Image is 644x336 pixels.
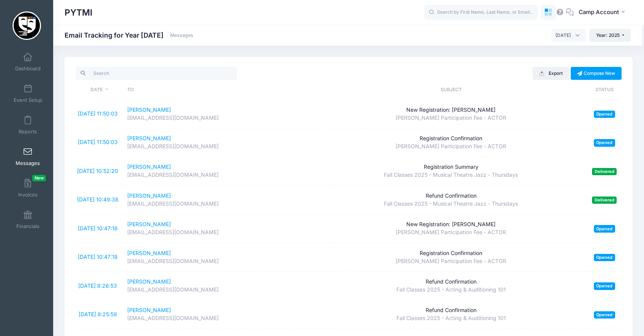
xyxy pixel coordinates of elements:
a: [DATE] 8:25:59 [79,311,117,317]
a: Dashboard [10,49,46,75]
div: [PERSON_NAME] [127,192,311,200]
a: [DATE] 10:49:38 [77,196,118,203]
a: [PERSON_NAME][EMAIL_ADDRESS][DOMAIN_NAME] [127,278,311,294]
div: Fall Classes 2025 - Acting & Auditioning 101 [318,314,584,322]
div: [PERSON_NAME] [127,220,311,228]
a: [PERSON_NAME][EMAIL_ADDRESS][DOMAIN_NAME] [127,106,311,122]
a: Event Setup [10,80,46,107]
span: Delivered [592,168,617,175]
span: Messages [16,160,40,166]
a: Reports [10,112,46,138]
span: Invoices [18,192,38,198]
a: [DATE] 10:52:20 [77,168,118,174]
h1: Email Tracking for Year [DATE] [65,31,193,39]
div: Fall Classes 2025 - Musical Theatre Jazz - Thursdays [318,200,584,208]
button: Export [532,67,569,80]
h1: PYTMI [65,4,92,21]
a: [DATE] 8:26:53 [78,282,117,289]
span: Opened [594,225,615,232]
button: Year: 2025 [589,29,631,42]
a: Messages [10,143,46,170]
div: [PERSON_NAME] [127,278,311,286]
th: Date: activate to sort column ascending [76,80,123,100]
span: Dashboard [15,65,41,72]
a: [DATE] 10:47:18 [78,225,118,231]
span: New [32,175,46,181]
div: [EMAIL_ADDRESS][DOMAIN_NAME] [127,200,311,208]
th: Status: activate to sort column ascending [587,80,622,100]
span: Reports [19,128,37,135]
button: Camp Account [574,4,633,21]
img: PYTMI [13,11,41,40]
span: Opened [594,254,615,261]
span: Event Setup [14,97,42,103]
th: To: activate to sort column ascending [123,80,314,100]
div: [PERSON_NAME] [127,135,311,143]
div: Fall Classes 2025 - Acting & Auditioning 101 [318,286,584,294]
span: Opened [594,111,615,118]
a: Messages [170,33,193,38]
a: Compose New [571,67,622,80]
span: Camp Account [579,8,619,16]
div: Registration Summary [318,163,584,171]
input: Search [76,67,237,80]
span: Year: 2025 [596,32,620,38]
div: [EMAIL_ADDRESS][DOMAIN_NAME] [127,171,311,179]
a: [PERSON_NAME][EMAIL_ADDRESS][DOMAIN_NAME] [127,163,311,179]
span: September 2025 [556,32,571,39]
div: New Registration: [PERSON_NAME] [318,106,584,114]
div: [PERSON_NAME] [127,163,311,171]
span: September 2025 [551,29,586,42]
a: [PERSON_NAME][EMAIL_ADDRESS][DOMAIN_NAME] [127,220,311,236]
a: [PERSON_NAME][EMAIL_ADDRESS][DOMAIN_NAME] [127,306,311,322]
a: [PERSON_NAME][EMAIL_ADDRESS][DOMAIN_NAME] [127,192,311,208]
a: [DATE] 10:47:18 [78,254,118,260]
a: [PERSON_NAME][EMAIL_ADDRESS][DOMAIN_NAME] [127,249,311,265]
input: Search by First Name, Last Name, or Email... [424,5,538,20]
span: Opened [594,311,615,319]
div: Registration Confirmation [318,135,584,143]
a: Financials [10,206,46,233]
div: Refund Confirmation [318,306,584,314]
div: Refund Confirmation [318,192,584,200]
a: [DATE] 11:50:03 [78,139,118,145]
a: InvoicesNew [10,175,46,201]
a: [PERSON_NAME][EMAIL_ADDRESS][DOMAIN_NAME] [127,135,311,151]
div: [EMAIL_ADDRESS][DOMAIN_NAME] [127,114,311,122]
div: [EMAIL_ADDRESS][DOMAIN_NAME] [127,314,311,322]
th: Subject: activate to sort column ascending [314,80,587,100]
div: [PERSON_NAME] [127,106,311,114]
div: [PERSON_NAME] [127,306,311,314]
div: [PERSON_NAME] [127,249,311,257]
span: Delivered [592,197,617,204]
div: Refund Confirmation [318,278,584,286]
div: [PERSON_NAME] Participation Fee - ACTOR [318,143,584,151]
div: [EMAIL_ADDRESS][DOMAIN_NAME] [127,257,311,265]
div: [EMAIL_ADDRESS][DOMAIN_NAME] [127,143,311,151]
div: [PERSON_NAME] Participation Fee - ACTOR [318,228,584,236]
div: [EMAIL_ADDRESS][DOMAIN_NAME] [127,286,311,294]
span: Opened [594,139,615,146]
span: Opened [594,282,615,290]
div: Registration Confirmation [318,249,584,257]
a: [DATE] 11:50:03 [78,110,118,117]
div: New Registration: [PERSON_NAME] [318,220,584,228]
span: Financials [16,223,39,230]
div: Fall Classes 2025 - Musical Theatre Jazz - Thursdays [318,171,584,179]
div: [EMAIL_ADDRESS][DOMAIN_NAME] [127,228,311,236]
div: [PERSON_NAME] Participation Fee - ACTOR [318,114,584,122]
div: [PERSON_NAME] Participation Fee - ACTOR [318,257,584,265]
